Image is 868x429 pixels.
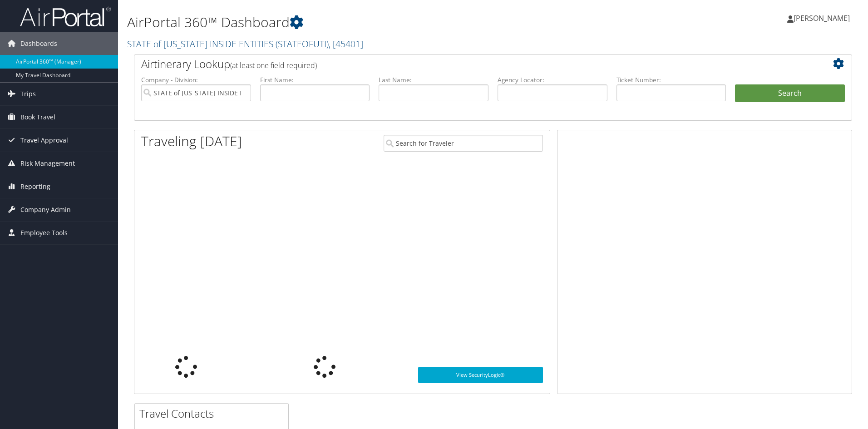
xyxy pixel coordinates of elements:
[329,38,363,50] span: , [ 45401 ]
[127,38,363,50] a: STATE of [US_STATE] INSIDE ENTITIES
[794,13,850,23] span: [PERSON_NAME]
[141,75,251,84] label: Company - Division:
[127,13,615,32] h1: AirPortal 360™ Dashboard
[20,32,57,55] span: Dashboards
[379,75,488,84] label: Last Name:
[20,222,68,244] span: Employee Tools
[20,106,55,128] span: Book Travel
[141,56,785,72] h2: Airtinerary Lookup
[260,75,370,84] label: First Name:
[20,83,36,105] span: Trips
[276,38,329,50] span: ( STATEOFUTI )
[139,406,288,421] h2: Travel Contacts
[735,84,845,103] button: Search
[20,198,71,221] span: Company Admin
[498,75,607,84] label: Agency Locator:
[787,5,859,32] a: [PERSON_NAME]
[230,60,317,70] span: (at least one field required)
[20,152,75,175] span: Risk Management
[616,75,726,84] label: Ticket Number:
[141,132,242,151] h1: Traveling [DATE]
[20,129,68,152] span: Travel Approval
[418,367,543,383] a: View SecurityLogic®
[20,175,50,198] span: Reporting
[20,6,111,27] img: airportal-logo.png
[384,135,543,152] input: Search for Traveler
